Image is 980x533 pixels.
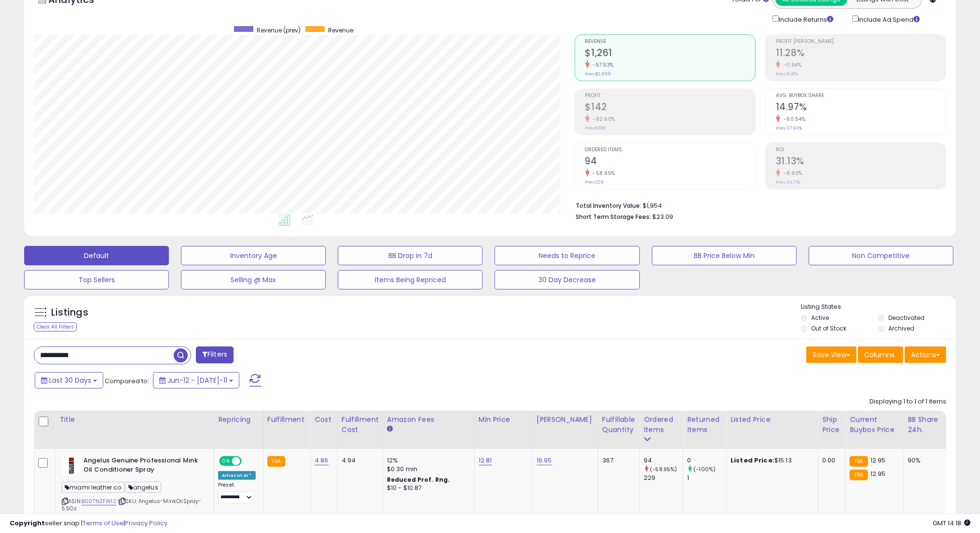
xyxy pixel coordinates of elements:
[83,456,201,476] b: Angelus Genuine Professional Mink Oil Conditioner Spray
[776,179,800,185] small: Prev: 34.17%
[537,456,552,465] a: 16.95
[806,346,856,363] button: Save View
[585,47,755,60] h2: $1,261
[49,375,91,385] span: Last 30 Days
[24,246,169,265] button: Default
[585,93,755,99] span: Profit
[585,147,755,153] span: Ordered Items
[687,456,726,465] div: 0
[181,270,326,289] button: Selling @ Max
[870,469,886,478] span: 12.95
[83,519,124,528] a: Terms of Use
[850,456,868,467] small: FBA
[590,61,614,69] small: -57.53%
[315,456,329,465] a: 4.86
[864,350,895,360] span: Columns
[811,314,829,322] label: Active
[537,415,594,425] div: [PERSON_NAME]
[644,456,683,465] div: 94
[653,212,674,221] span: $23.09
[590,115,616,123] small: -62.60%
[858,346,903,363] button: Columns
[218,415,259,425] div: Repricing
[870,456,886,465] span: 12.95
[776,93,946,99] span: Avg. Buybox Share
[495,270,639,289] button: 30 Day Decrease
[888,314,925,322] label: Deactivated
[576,213,651,221] b: Short Term Storage Fees:
[576,202,642,210] b: Total Inventory Value:
[10,519,167,528] div: seller snap | |
[267,456,285,467] small: FBA
[687,415,722,435] div: Returned Items
[845,14,936,25] div: Include Ad Spend
[34,322,77,331] div: Clear All Filters
[479,456,492,465] a: 12.81
[59,415,210,425] div: Title
[387,425,393,433] small: Amazon Fees.
[870,397,946,406] div: Displaying 1 to 1 of 1 items
[62,482,124,493] span: miami leather co
[220,457,232,465] span: ON
[905,346,946,363] button: Actions
[809,246,953,265] button: Non Competitive
[602,456,632,465] div: 367
[387,456,467,465] div: 12%
[10,519,45,528] strong: Copyright
[315,415,333,425] div: Cost
[342,456,375,465] div: 4.94
[181,246,326,265] button: Inventory Age
[780,61,802,69] small: -11.94%
[387,415,470,425] div: Amazon Fees
[776,125,802,131] small: Prev: 37.94%
[585,101,755,115] h2: $142
[602,415,635,435] div: Fulfillable Quantity
[650,465,677,473] small: (-58.95%)
[82,497,116,505] a: B007NZFW12
[576,199,939,211] li: $1,954
[218,482,256,504] div: Preset:
[24,270,169,289] button: Top Sellers
[585,71,611,77] small: Prev: $2,969
[765,14,845,25] div: Include Returns
[811,324,846,332] label: Out of Stock
[850,470,868,480] small: FBA
[780,115,806,123] small: -60.54%
[590,170,616,177] small: -58.95%
[240,457,256,465] span: OFF
[822,415,842,435] div: Ship Price
[387,475,450,484] b: Reduced Prof. Rng.
[693,465,716,473] small: (-100%)
[933,519,970,528] span: 2025-08-11 14:18 GMT
[652,246,797,265] button: BB Price Below Min
[257,26,301,34] span: Revenue (prev)
[167,375,227,385] span: Jun-12 - [DATE]-11
[776,71,798,77] small: Prev: 12.81%
[776,156,946,169] h2: 31.13%
[731,456,811,465] div: $15.13
[387,465,467,474] div: $0.30 min
[125,519,167,528] a: Privacy Policy
[342,415,379,435] div: Fulfillment Cost
[776,147,946,153] span: ROI
[495,246,639,265] button: Needs to Reprice
[196,346,234,363] button: Filters
[218,471,256,480] div: Amazon AI *
[822,456,838,465] div: 0.00
[908,456,939,465] div: 90%
[338,246,483,265] button: BB Drop in 7d
[776,101,946,115] h2: 14.97%
[338,270,483,289] button: Items Being Repriced
[850,415,899,435] div: Current Buybox Price
[644,474,683,482] div: 229
[801,303,956,312] p: Listing States:
[644,415,679,435] div: Ordered Items
[479,415,528,425] div: Min Price
[908,415,943,435] div: BB Share 24h.
[888,324,914,332] label: Archived
[62,497,202,512] span: | SKU: Angelus-MinkOilSpray-5.5Oz
[585,179,604,185] small: Prev: 229
[125,482,161,493] span: angelus
[776,39,946,44] span: Profit [PERSON_NAME]
[687,474,726,482] div: 1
